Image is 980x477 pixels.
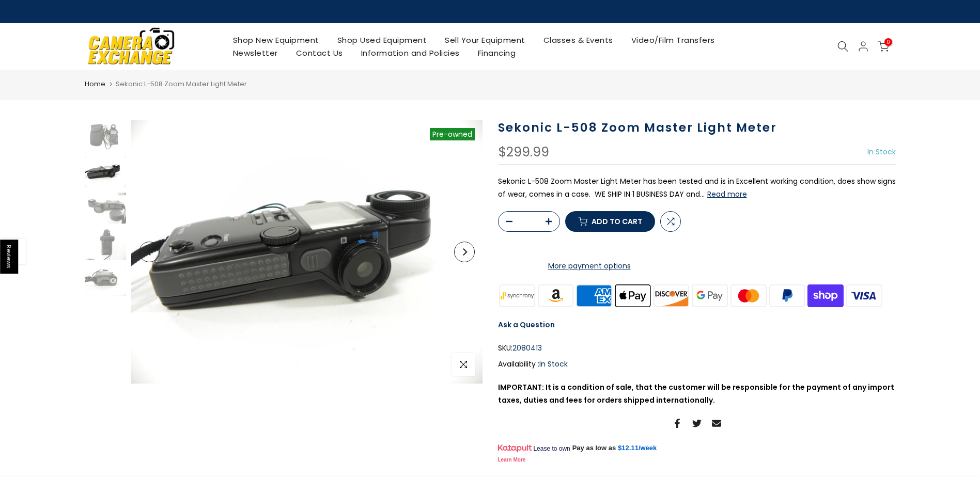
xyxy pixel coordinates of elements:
span: Lease to own [533,444,570,453]
img: synchrony [498,283,537,308]
a: Newsletter [224,46,287,59]
a: 0 [878,41,889,52]
a: Financing [469,46,525,59]
p: Sekonic L-508 Zoom Master Light Meter has been tested and is in Excellent working condition, does... [498,175,896,201]
img: shopify pay [806,283,845,308]
img: master [729,283,768,308]
a: Share on Email [712,417,721,430]
img: american express [575,283,614,308]
a: Ask a Question [498,320,555,330]
img: google pay [691,283,729,308]
div: SKU: [498,342,896,355]
h1: Sekonic L-508 Zoom Master Light Meter [498,120,896,135]
a: More payment options [498,260,681,273]
a: Shop Used Equipment [328,34,436,46]
img: amazon payments [536,283,575,308]
a: Contact Us [287,46,352,59]
a: Home [85,79,105,89]
button: Read more [707,189,747,199]
button: Add to cart [565,211,655,232]
a: Video/Film Transfers [622,34,724,46]
a: $12.11/week [618,443,657,453]
span: In Stock [867,147,896,157]
span: Pay as low as [572,443,616,453]
a: Share on Twitter [692,417,702,430]
a: Learn More [498,457,526,463]
button: Previous [139,242,160,262]
img: discover [652,283,691,308]
strong: IMPORTANT: It is a condition of sale, that the customer will be responsible for the payment of an... [498,382,894,405]
button: Next [454,242,475,262]
span: 0 [884,38,892,46]
div: $299.99 [498,146,549,159]
span: Add to cart [592,218,642,225]
a: Classes & Events [534,34,622,46]
span: 2080413 [512,342,542,355]
a: Share on Facebook [673,417,682,430]
a: Shop New Equipment [224,34,328,46]
a: Sell Your Equipment [436,34,535,46]
img: apple pay [613,283,652,308]
span: Sekonic L-508 Zoom Master Light Meter [116,79,247,89]
a: Information and Policies [352,46,469,59]
span: In Stock [539,359,568,369]
img: visa [845,283,883,308]
img: paypal [768,283,806,308]
div: Availability : [498,358,896,371]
